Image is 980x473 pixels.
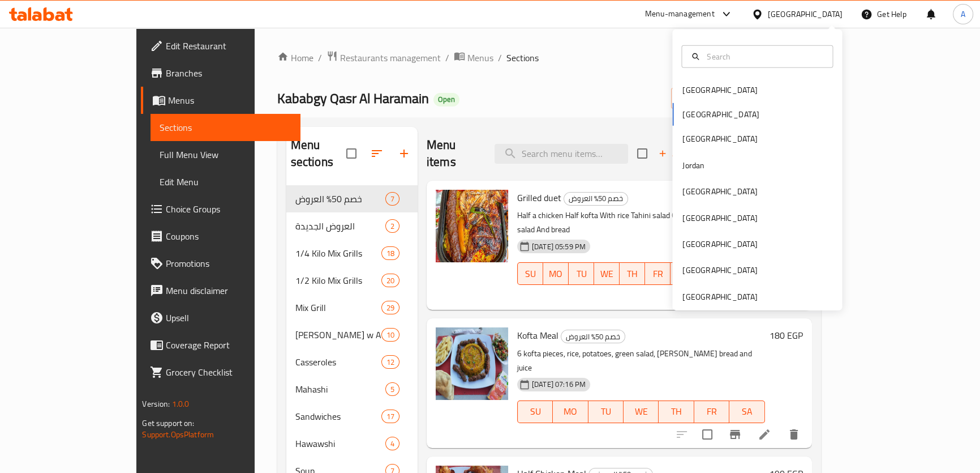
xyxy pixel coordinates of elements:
span: Add item [654,145,690,163]
span: MO [548,266,564,282]
div: خصم 50% العروض [561,330,625,343]
button: WE [624,400,659,423]
a: Edit Restaurant [141,32,300,59]
span: [DATE] 05:59 PM [527,241,590,252]
p: Half a chicken Half kofta With rice Tahini salad Green salad And bread [517,208,697,237]
span: Edit Restaurant [166,39,291,53]
div: Menu-management [645,7,715,21]
span: A [961,8,965,20]
span: Menus [168,93,291,107]
span: [DATE] 07:16 PM [527,379,590,390]
div: 1/2 Kilo Mix Grills [295,274,381,287]
div: items [381,301,399,314]
div: [GEOGRAPHIC_DATA] [682,264,757,276]
span: Add [657,147,687,160]
div: [GEOGRAPHIC_DATA] [682,291,757,303]
div: items [381,410,399,423]
span: [PERSON_NAME] w Al Mushammar [295,328,381,342]
span: Mix Grill [295,301,381,314]
li: / [318,51,322,65]
div: 1/4 Kilo Mix Grills [295,246,381,260]
span: Grocery Checklist [166,365,291,379]
a: Restaurants management [326,50,441,65]
span: SU [522,403,548,420]
span: 12 [382,357,399,368]
span: Kababgy Qasr Al Haramain [277,86,429,111]
p: 6 kofta pieces, rice, potatoes, green salad, [PERSON_NAME] bread and juice [517,347,765,375]
span: 5 [386,384,399,395]
img: Kofta Meal [436,327,508,400]
button: WE [594,262,620,285]
div: [GEOGRAPHIC_DATA] [768,8,843,20]
div: Mahashi5 [286,376,418,403]
span: Choice Groups [166,202,291,216]
span: FR [699,403,725,420]
span: 29 [382,302,399,313]
button: TU [588,400,624,423]
span: خصم 50% العروض [295,192,385,206]
nav: breadcrumb [277,50,821,65]
h2: Menu items [427,137,481,171]
a: Support.OpsPlatform [142,427,214,442]
div: Mahashi [295,382,385,396]
button: MO [553,400,588,423]
div: Casseroles12 [286,348,418,376]
span: Coupons [166,229,291,243]
span: SU [522,266,539,282]
div: Jordan [682,159,704,172]
div: [PERSON_NAME] w Al Mushammar10 [286,321,418,348]
a: Choice Groups [141,195,300,223]
span: Version: [142,397,170,411]
input: search [495,144,628,164]
h6: 180 EGP [770,327,803,343]
a: Promotions [141,250,300,277]
div: [GEOGRAPHIC_DATA] [682,238,757,250]
a: Full Menu View [151,141,300,168]
button: TU [569,262,594,285]
h2: Menu sections [291,137,346,171]
div: العروض الجديدة2 [286,212,418,240]
div: 1/2 Kilo Mix Grills20 [286,267,418,294]
div: [GEOGRAPHIC_DATA] [682,185,757,198]
button: Branch-specific-item [721,421,749,448]
a: Grocery Checklist [141,359,300,386]
span: TH [624,266,641,282]
span: 4 [386,438,399,449]
span: Branches [166,66,291,80]
div: Sandwiches17 [286,403,418,430]
button: SU [517,262,543,285]
span: WE [599,266,615,282]
span: Select to update [695,423,719,446]
span: Open [433,95,459,104]
button: import [671,88,743,109]
span: TU [573,266,590,282]
button: MO [543,262,569,285]
button: FR [645,262,670,285]
a: Coverage Report [141,331,300,359]
span: Casseroles [295,355,381,369]
a: Edit menu item [758,428,771,441]
span: Sections [506,51,539,65]
span: Menu disclaimer [166,284,291,297]
div: Open [433,93,459,106]
a: Branches [141,59,300,87]
div: items [381,328,399,342]
span: 2 [386,221,399,232]
a: Menus [454,50,493,65]
span: Full Menu View [160,148,291,161]
span: Restaurants management [340,51,441,65]
a: Upsell [141,304,300,331]
span: Upsell [166,311,291,325]
span: TU [593,403,619,420]
div: items [385,382,399,396]
button: TH [620,262,645,285]
a: Coupons [141,223,300,250]
span: 7 [386,194,399,204]
span: Sandwiches [295,410,381,423]
span: Kofta Meal [517,327,558,344]
div: Mix Grill29 [286,294,418,321]
span: 10 [382,330,399,340]
span: 1.0.0 [172,397,190,411]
